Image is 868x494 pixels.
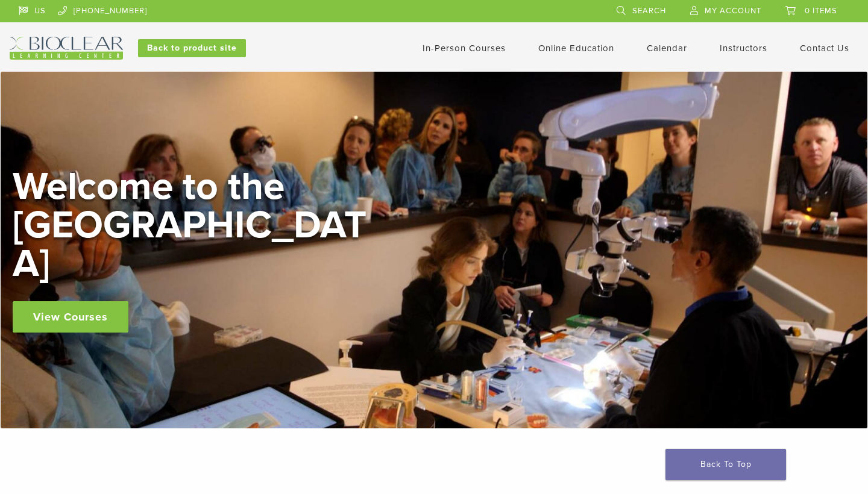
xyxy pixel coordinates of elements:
span: My Account [705,6,761,16]
span: 0 items [805,6,837,16]
a: View Courses [13,301,128,333]
a: Back to product site [138,39,246,57]
span: Search [632,6,666,16]
a: Online Education [538,43,614,54]
a: Instructors [720,43,767,54]
a: In-Person Courses [423,43,506,54]
a: Back To Top [665,449,786,480]
img: Bioclear [10,37,123,60]
a: Contact Us [800,43,849,54]
h2: Welcome to the [GEOGRAPHIC_DATA] [13,167,374,283]
a: Calendar [647,43,687,54]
